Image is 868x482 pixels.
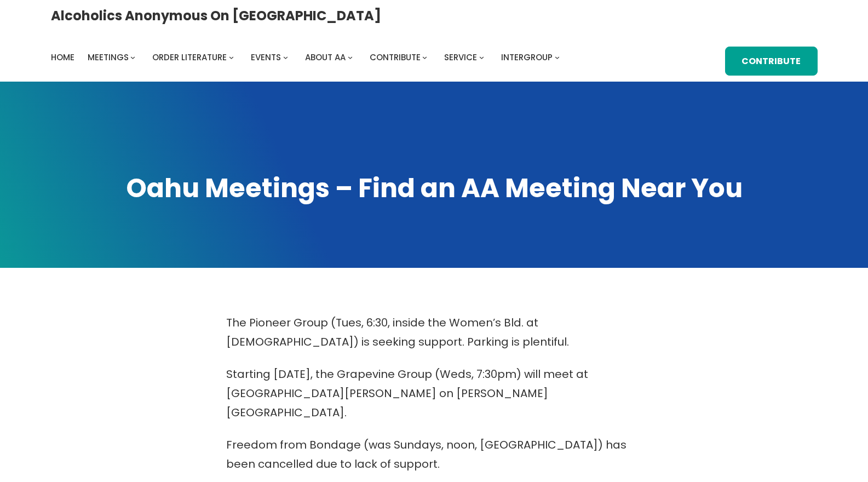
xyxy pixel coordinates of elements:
nav: Intergroup [51,50,564,65]
a: Events [251,50,281,65]
span: Contribute [370,51,421,63]
p: Starting [DATE], the Grapevine Group (Weds, 7:30pm) will meet at [GEOGRAPHIC_DATA][PERSON_NAME] o... [226,365,642,422]
a: Home [51,50,74,65]
button: Contribute submenu [422,55,427,60]
a: Contribute [370,50,421,65]
a: Contribute [725,47,818,76]
button: About AA submenu [348,55,353,60]
span: Service [444,51,477,63]
span: Home [51,51,74,63]
a: About AA [305,50,346,65]
a: Alcoholics Anonymous on [GEOGRAPHIC_DATA] [51,4,381,27]
button: Events submenu [283,55,288,60]
span: Order Literature [152,51,227,63]
a: Intergroup [501,50,553,65]
span: Intergroup [501,51,553,63]
button: Intergroup submenu [555,55,560,60]
a: Meetings [88,50,129,65]
p: The Pioneer Group (Tues, 6:30, inside the Women’s Bld. at [DEMOGRAPHIC_DATA]) is seeking support.... [226,313,642,352]
button: Service submenu [479,55,484,60]
button: Meetings submenu [130,55,135,60]
span: About AA [305,51,346,63]
a: Service [444,50,477,65]
button: Order Literature submenu [229,55,234,60]
span: Events [251,51,281,63]
h1: Oahu Meetings – Find an AA Meeting Near You [51,171,818,206]
span: Meetings [88,51,129,63]
p: Freedom from Bondage (was Sundays, noon, [GEOGRAPHIC_DATA]) has been cancelled due to lack of sup... [226,435,642,474]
